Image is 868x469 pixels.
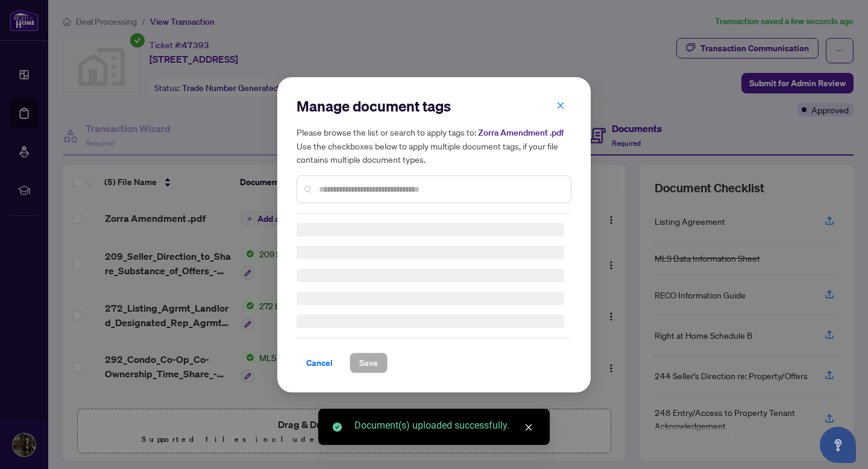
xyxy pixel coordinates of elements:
div: Document(s) uploaded successfully. [354,418,535,433]
span: check-circle [333,423,342,432]
span: Zorra Amendment .pdf [478,127,564,138]
h2: Manage document tags [297,96,571,116]
a: Close [522,421,535,434]
span: Cancel [306,353,333,373]
span: close [524,423,533,432]
button: Cancel [297,353,342,373]
span: close [556,101,565,109]
button: Save [350,353,388,373]
h5: Please browse the list or search to apply tags to: Use the checkboxes below to apply multiple doc... [297,125,571,166]
button: Open asap [820,427,856,463]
